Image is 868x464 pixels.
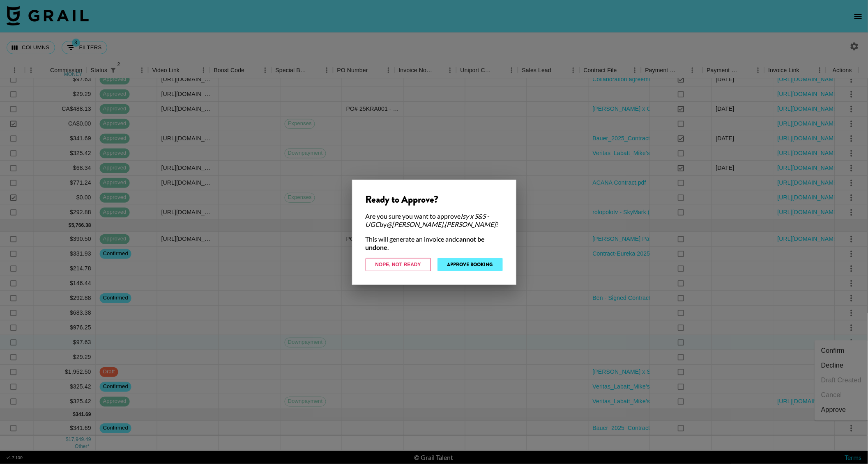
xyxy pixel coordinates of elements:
[366,212,503,229] div: Are you sure you want to approve by ?
[366,258,431,271] button: Nope, Not Ready
[387,220,496,228] em: @ [PERSON_NAME].[PERSON_NAME]
[366,235,485,251] strong: cannot be undone
[366,212,490,228] em: Isy x S&S - UGC
[437,258,503,271] button: Approve Booking
[366,235,503,251] div: This will generate an invoice and .
[366,193,503,206] div: Ready to Approve?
